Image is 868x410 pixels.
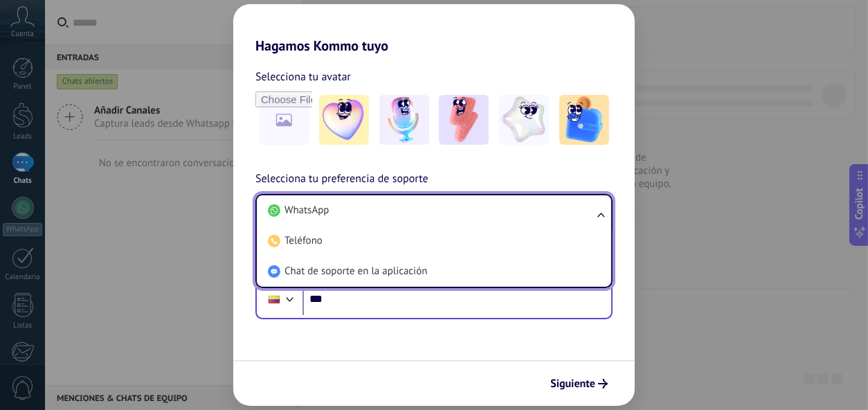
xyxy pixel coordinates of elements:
[261,285,287,314] div: Colombia: + 57
[255,68,351,86] span: Selecciona tu avatar
[550,379,595,389] span: Siguiente
[319,95,369,145] img: -1.jpeg
[284,265,427,278] span: Chat de soporte en la aplicación
[559,95,609,145] img: -5.jpeg
[499,95,549,145] img: -4.jpeg
[284,204,329,217] span: WhatsApp
[255,170,428,188] span: Selecciona tu preferencia de soporte
[439,95,489,145] img: -3.jpeg
[379,95,429,145] img: -2.jpeg
[544,372,614,395] button: Siguiente
[284,234,323,248] span: Teléfono
[233,4,635,54] h2: Hagamos Kommo tuyo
